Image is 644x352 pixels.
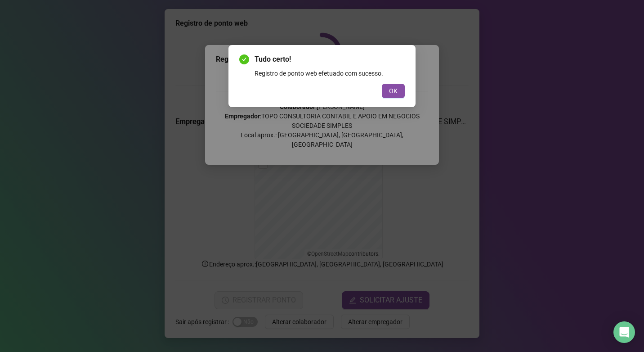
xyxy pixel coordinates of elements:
div: Registro de ponto web efetuado com sucesso. [255,68,405,78]
span: OK [389,86,398,96]
div: Open Intercom Messenger [613,321,635,343]
span: check-circle [239,54,249,64]
button: OK [382,84,405,98]
span: Tudo certo! [255,54,405,65]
